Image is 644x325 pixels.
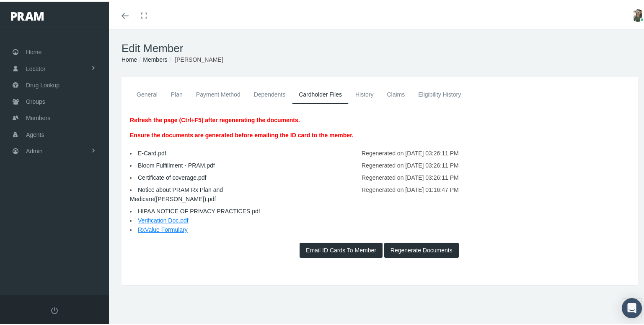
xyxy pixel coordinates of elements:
[26,142,43,157] span: Admin
[26,92,45,108] span: Groups
[138,173,206,179] a: Certificate of coverage.pdf
[138,148,166,155] a: E-Card.pdf
[300,241,383,256] button: Email ID Cards To Member
[164,84,189,102] a: Plan
[26,125,44,141] span: Agents
[349,84,380,102] a: History
[143,55,167,61] a: Members
[631,8,644,20] img: S_Profile_Picture_15372.jpg
[138,225,188,231] a: RxValue Formulary
[130,185,223,201] a: Notice about PRAM Rx Plan and Medicare([PERSON_NAME]).pdf
[622,296,642,317] div: Open Intercom Messenger
[175,55,223,61] span: [PERSON_NAME]
[122,40,638,53] h1: Edit Member
[247,84,292,102] a: Dependents
[130,129,354,138] p: Ensure the documents are generated before emailing the ID card to the member.
[26,42,41,58] span: Home
[380,84,411,102] a: Claims
[138,160,215,167] a: Bloom Fulfillment - PRAM.pdf
[11,10,44,19] img: PRAM_20_x_78.png
[292,84,349,102] a: Cardholder Files
[26,59,46,75] span: Locator
[130,84,164,102] a: General
[294,168,465,181] div: Regenerated on [DATE] 03:26:11 PM
[138,206,260,213] a: HIPAA NOTICE OF PRIVACY PRACTICES.pdf
[130,114,354,123] p: Refresh the page (Ctrl+F5) after regenerating the documents.
[26,76,59,92] span: Drug Lookup
[138,215,189,222] a: Verification Doc.pdf
[294,144,465,156] div: Regenerated on [DATE] 03:26:11 PM
[189,84,247,102] a: Payment Method
[294,181,465,202] div: Regenerated on [DATE] 01:16:47 PM
[384,241,459,256] button: Regenerate Documents
[294,156,465,168] div: Regenerated on [DATE] 03:26:11 PM
[26,108,50,124] span: Members
[122,55,137,61] a: Home
[411,84,468,102] a: Eligibility History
